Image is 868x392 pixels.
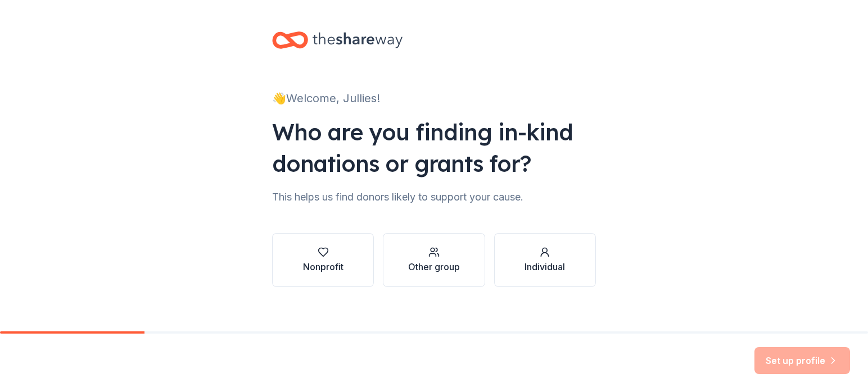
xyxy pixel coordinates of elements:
[272,188,596,206] div: This helps us find donors likely to support your cause.
[494,233,596,287] button: Individual
[525,260,565,274] div: Individual
[272,116,596,179] div: Who are you finding in-kind donations or grants for?
[272,89,596,107] div: 👋 Welcome, Jullies!
[303,260,343,274] div: Nonprofit
[383,233,485,287] button: Other group
[408,260,460,274] div: Other group
[272,233,374,287] button: Nonprofit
